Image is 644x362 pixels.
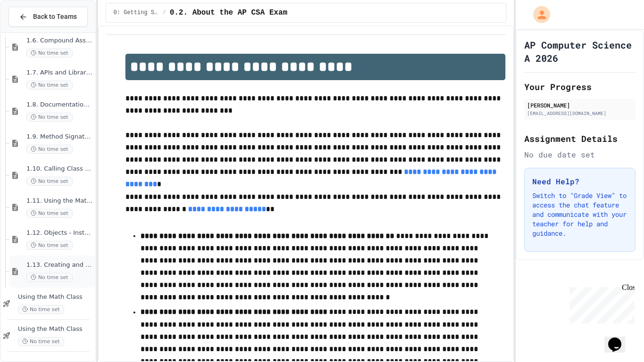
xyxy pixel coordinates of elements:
[527,110,633,117] div: [EMAIL_ADDRESS][DOMAIN_NAME]
[524,132,636,145] h2: Assignment Details
[26,101,93,109] span: 1.8. Documentation with Comments and Preconditions
[527,101,633,109] div: [PERSON_NAME]
[26,165,93,173] span: 1.10. Calling Class Methods
[18,337,64,346] span: No time set
[532,176,627,187] h3: Need Help?
[8,7,88,27] button: Back to Teams
[26,49,73,58] span: No time set
[26,145,73,154] span: No time set
[566,283,635,323] iframe: chat widget
[26,273,73,282] span: No time set
[18,293,93,301] span: Using the Math Class
[26,241,73,250] span: No time set
[604,324,635,353] iframe: chat widget
[26,81,73,90] span: No time set
[26,209,73,218] span: No time set
[170,7,288,18] span: 0.2. About the AP CSA Exam
[524,80,636,93] h2: Your Progress
[524,149,636,160] div: No due date set
[26,113,73,122] span: No time set
[33,12,77,22] span: Back to Teams
[532,191,627,238] p: Switch to "Grade View" to access the chat feature and communicate with your teacher for help and ...
[26,229,93,237] span: 1.12. Objects - Instances of Classes
[163,9,166,16] span: /
[18,305,64,314] span: No time set
[18,325,93,333] span: Using the Math Class
[26,197,93,205] span: 1.11. Using the Math Class
[523,4,553,25] div: My Account
[26,69,93,77] span: 1.7. APIs and Libraries
[524,38,636,65] h1: AP Computer Science A 2026
[114,9,159,16] span: 0: Getting Started
[26,177,73,186] span: No time set
[26,133,93,141] span: 1.9. Method Signatures
[26,261,93,269] span: 1.13. Creating and Initializing Objects: Constructors
[26,37,93,45] span: 1.6. Compound Assignment Operators
[4,4,65,60] div: Chat with us now!Close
